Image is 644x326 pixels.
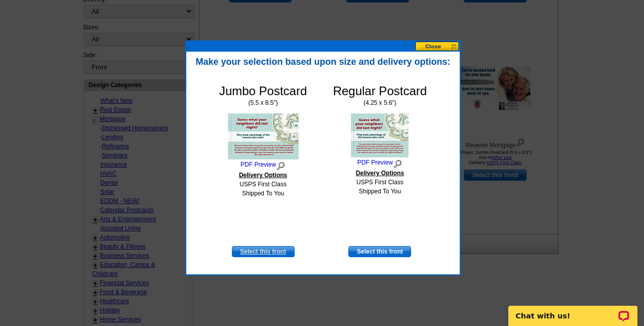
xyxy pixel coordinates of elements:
dt: Delivery Options [333,169,427,178]
iframe: LiveChat chat widget [502,294,644,326]
h4: Regular Postcard [333,84,427,99]
a: PDF Preview [333,157,427,169]
h4: Jumbo Postcard [219,84,307,99]
a: Select this front [232,246,295,257]
a: Select this front [348,246,411,257]
img: magnifyGlass.png [276,159,286,171]
h2: Make your selection based upon size and delivery options: [191,57,455,68]
dd: USPS First Class Shipped To You [219,180,307,198]
img: LTPCLender2.jpg [351,113,409,157]
span: (5.5 x 8.5") [219,98,307,107]
img: LT_jumbo_PCLender2.jpg [228,113,299,159]
a: PDF Preview [219,159,307,171]
span: (4.25 x 5.6") [333,98,427,107]
dt: Delivery Options [219,171,307,180]
img: magnifyGlass.png [393,157,402,169]
dd: USPS First Class Shipped To You [333,178,427,196]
